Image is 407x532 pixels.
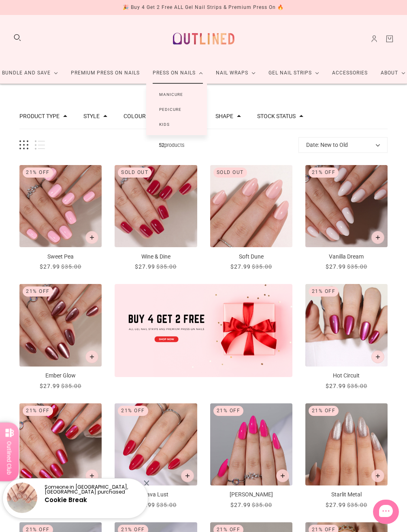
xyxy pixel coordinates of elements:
[146,117,183,132] a: Kids
[64,62,146,84] a: Premium Press On Nails
[326,502,346,508] span: $27.99
[156,263,177,270] span: $35.00
[146,102,194,117] a: Pedicure
[305,403,388,509] a: Starlit Metal
[213,167,247,178] div: Sold out
[23,286,53,297] div: 21% Off
[19,252,102,261] p: Sweet Pea
[35,140,45,150] button: List view
[19,371,102,380] p: Ember Glow
[124,113,146,119] button: Filter by Colour
[309,406,339,416] div: 21% Off
[146,62,209,84] a: Press On Nails
[326,383,346,389] span: $27.99
[213,406,244,416] div: 21% Off
[181,469,194,482] button: Add to cart
[61,263,81,270] span: $35.00
[45,496,87,504] a: Cookie Break
[115,165,197,271] a: Wine & Dine
[168,21,239,56] a: Outlined
[61,383,81,389] span: $35.00
[85,231,98,244] button: Add to cart
[371,231,384,244] button: Add to cart
[156,502,177,508] span: $35.00
[347,263,367,270] span: $35.00
[276,469,289,482] button: Add to cart
[309,286,339,297] div: 21% Off
[252,263,272,270] span: $35.00
[262,62,326,84] a: Gel Nail Strips
[45,485,141,494] p: Someone in [GEOGRAPHIC_DATA], [GEOGRAPHIC_DATA] purchased
[115,403,197,509] a: Lava Lust
[19,140,28,150] button: Grid view
[85,469,98,482] button: Add to cart
[370,34,379,43] a: Account
[19,403,102,509] a: Power Surge
[385,34,394,43] a: Cart
[305,371,388,380] p: Hot Circuit
[19,165,102,271] a: Sweet Pea
[209,62,262,84] a: Nail Wraps
[159,142,164,148] b: 52
[19,284,102,390] a: Ember Glow
[123,3,284,12] div: 🎉 Buy 4 Get 2 Free ALL Gel Nail Strips & Premium Press On 🔥
[371,350,384,363] button: Add to cart
[326,263,346,270] span: $27.99
[83,113,100,119] button: Filter by Style
[305,165,388,271] a: Vanilla Dream
[257,113,296,119] button: Filter by Stock status
[305,284,388,390] a: Hot Circuit
[326,62,374,84] a: Accessories
[13,33,22,42] button: Search
[347,502,367,508] span: $35.00
[23,406,53,416] div: 21% Off
[309,167,339,178] div: 21% Off
[230,502,251,508] span: $27.99
[347,383,367,389] span: $35.00
[118,406,148,416] div: 21% Off
[305,252,388,261] p: Vanilla Dream
[19,113,60,119] button: Filter by Product type
[45,141,298,149] span: products
[210,490,292,499] p: [PERSON_NAME]
[23,167,53,178] div: 21% Off
[210,252,292,261] p: Soft Dune
[85,350,98,363] button: Add to cart
[210,165,292,271] a: Soft Dune
[298,137,388,153] button: Date: New to Old
[215,113,233,119] button: Filter by Shape
[305,490,388,499] p: Starlit Metal
[230,263,251,270] span: $27.99
[40,263,60,270] span: $27.99
[252,502,272,508] span: $35.00
[210,403,292,509] a: Vivid Vibe
[371,469,384,482] button: Add to cart
[146,87,196,102] a: Manicure
[40,383,60,389] span: $27.99
[115,252,197,261] p: Wine & Dine
[118,167,151,178] div: Sold out
[135,263,155,270] span: $27.99
[115,490,197,499] p: Lava Lust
